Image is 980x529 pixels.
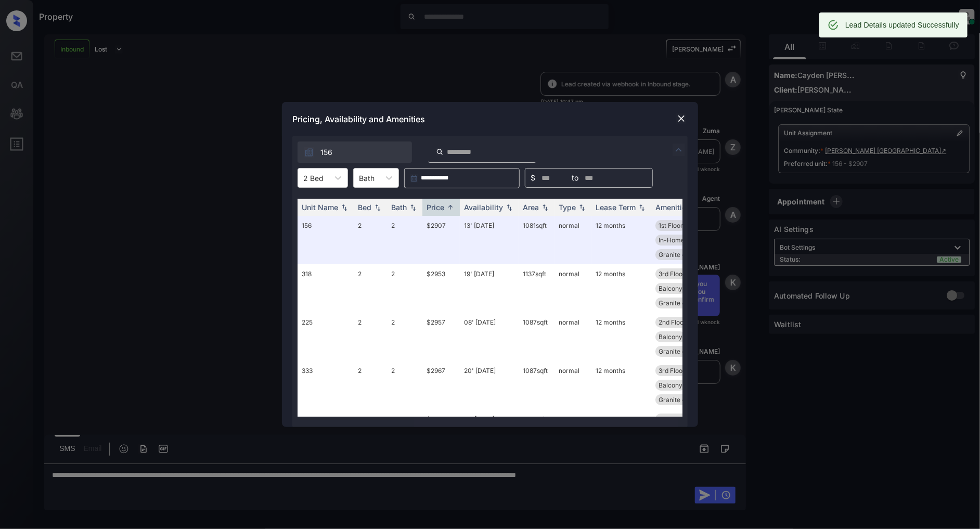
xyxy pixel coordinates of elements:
img: sorting [372,204,383,211]
img: sorting [637,204,647,211]
span: 1st Floor [659,222,683,229]
td: 12 months [591,409,651,458]
span: to [572,172,578,184]
img: sorting [504,204,514,211]
td: 1081 sqft [519,216,555,264]
td: 318 [298,264,354,313]
td: 2 [354,409,387,458]
td: 19' [DATE] [460,264,519,313]
td: $2907 [422,216,460,264]
div: Pricing, Availability and Amenities [282,102,698,136]
div: Amenities [655,203,690,212]
td: normal [555,216,591,264]
td: 08' [DATE] [460,313,519,361]
td: 12 months [591,216,651,264]
span: Spacious Closet [659,415,706,423]
span: 2nd Floor [659,318,686,326]
td: 2 [354,264,387,313]
td: normal [555,361,591,409]
span: Granite counter... [659,396,709,404]
div: Bed [358,203,371,212]
div: Price [427,203,444,212]
img: sorting [577,204,587,211]
span: 3rd Floor [659,270,685,278]
div: Bath [391,203,407,212]
td: 1087 sqft [519,361,555,409]
div: Area [523,203,539,212]
img: sorting [339,204,350,211]
td: 2 [354,361,387,409]
td: normal [555,313,591,361]
td: 156 [298,216,354,264]
td: 12 months [591,264,651,313]
div: Lead Details updated Successfully [845,16,959,34]
td: 417 [298,409,354,458]
img: icon-zuma [304,147,314,158]
span: Granite counter... [659,299,709,307]
td: 1137 sqft [519,409,555,458]
td: 2 [387,361,422,409]
td: 225 [298,313,354,361]
td: $2967 [422,361,460,409]
td: normal [555,409,591,458]
img: sorting [408,204,418,211]
span: Balcony [659,285,682,292]
td: normal [555,264,591,313]
div: Type [559,203,576,212]
img: close [676,113,687,124]
img: sorting [445,203,456,211]
div: Lease Term [596,203,636,212]
td: $2953 [422,264,460,313]
td: 2 [354,313,387,361]
img: icon-zuma [673,144,685,156]
td: 12 months [591,313,651,361]
td: 13' [DATE] [460,216,519,264]
span: Balcony [659,333,682,341]
td: 10' [DATE] [460,409,519,458]
td: 333 [298,361,354,409]
div: Availability [464,203,503,212]
span: 3rd Floor [659,367,685,375]
span: Balcony [659,381,682,389]
td: 12 months [591,361,651,409]
td: 2 [354,216,387,264]
td: 2 [387,409,422,458]
span: In-Home Washer ... [659,236,715,244]
td: 1087 sqft [519,313,555,361]
span: 156 [320,147,332,158]
td: 2 [387,264,422,313]
div: Unit Name [302,203,338,212]
td: 1137 sqft [519,264,555,313]
td: 20' [DATE] [460,361,519,409]
img: sorting [540,204,550,211]
span: Granite counter... [659,251,709,259]
img: icon-zuma [436,147,444,157]
span: Granite counter... [659,347,709,355]
td: 2 [387,313,422,361]
td: $2980 [422,409,460,458]
span: $ [531,172,535,184]
td: 2 [387,216,422,264]
td: $2957 [422,313,460,361]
